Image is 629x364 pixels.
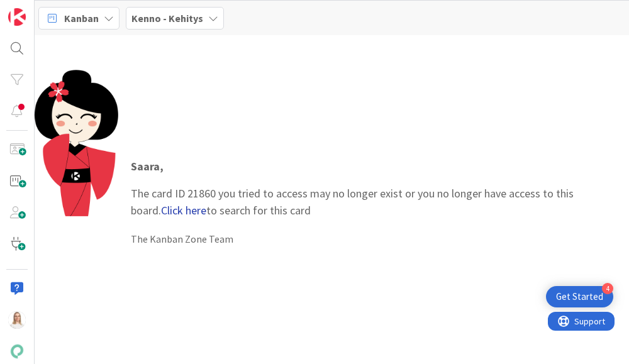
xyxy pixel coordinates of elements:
div: The Kanban Zone Team [131,231,616,246]
b: Kenno - Kehitys [131,12,203,25]
img: avatar [8,343,26,360]
a: Click here [161,203,206,218]
span: Support [26,2,57,17]
div: 4 [602,283,613,294]
div: Open Get Started checklist, remaining modules: 4 [546,286,613,307]
div: Get Started [556,290,603,303]
strong: Saara , [131,159,164,174]
span: Kanban [64,11,99,26]
p: The card ID 21860 you tried to access may no longer exist or you no longer have access to this bo... [131,158,616,219]
img: SL [8,311,26,329]
img: Visit kanbanzone.com [8,8,26,26]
